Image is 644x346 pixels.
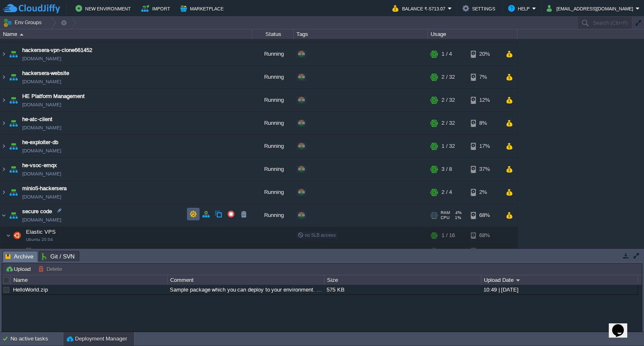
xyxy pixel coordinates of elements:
img: AMDAwAAAACH5BAEAAAAALAAAAAABAAEAAAICRAEAOw== [0,204,7,227]
span: no SLB access [298,232,336,238]
span: he-exploiter-db [22,138,58,147]
div: Running [252,43,294,65]
button: Delete [38,265,65,273]
span: secure code [22,207,52,216]
div: 20% [471,43,498,65]
div: Sample package which you can deploy to your environment. Feel free to delete and upload a package... [168,285,324,294]
div: Running [252,158,294,181]
div: Name [1,29,252,39]
a: [DOMAIN_NAME] [22,77,61,86]
span: 4% [453,210,462,215]
img: AMDAwAAAACH5BAEAAAAALAAAAAABAAEAAAICRAEAOw== [8,43,19,65]
a: [DOMAIN_NAME] [22,193,61,201]
div: Running [252,89,294,111]
span: 111008 [34,247,75,254]
div: 1 / 16 [441,244,453,257]
div: Tags [294,29,428,39]
span: [DOMAIN_NAME] [22,216,61,224]
img: AMDAwAAAACH5BAEAAAAALAAAAAABAAEAAAICRAEAOw== [11,227,23,244]
div: Comment [168,275,324,285]
div: 2 / 32 [441,89,455,111]
div: 37% [471,158,498,181]
div: 68% [471,204,498,227]
div: Running [252,112,294,134]
img: AMDAwAAAACH5BAEAAAAALAAAAAABAAEAAAICRAEAOw== [8,135,19,158]
img: AMDAwAAAACH5BAEAAAAALAAAAAABAAEAAAICRAEAOw== [0,181,7,204]
div: Name [11,275,167,285]
div: 2 / 4 [441,181,452,204]
span: RAM [441,210,450,215]
a: [DOMAIN_NAME] [22,124,61,132]
button: [EMAIL_ADDRESS][DOMAIN_NAME] [547,3,636,13]
div: Upload Date [482,275,638,285]
a: Node ID:111008 [34,247,75,254]
a: hackersera-vpn-clone661452 [22,46,92,54]
a: [DOMAIN_NAME] [22,101,61,109]
div: 8% [471,112,498,134]
button: Env Groups [3,17,44,28]
div: 68% [471,244,498,257]
div: Running [252,204,294,227]
a: he-atc-client [22,115,52,124]
img: AMDAwAAAACH5BAEAAAAALAAAAAABAAEAAAICRAEAOw== [6,227,11,244]
a: hackersera-website [22,69,69,77]
a: he-vsoc-emqx [22,161,57,170]
img: AMDAwAAAACH5BAEAAAAALAAAAAABAAEAAAICRAEAOw== [8,66,19,88]
div: 10:49 | [DATE] [481,285,637,294]
div: 2 / 32 [441,66,455,88]
div: 2% [471,181,498,204]
img: AMDAwAAAACH5BAEAAAAALAAAAAABAAEAAAICRAEAOw== [8,204,19,227]
div: Running [252,66,294,88]
div: 3 / 8 [441,158,452,181]
button: Balance ₹-5713.07 [392,3,448,13]
a: HE Platform Management [22,92,85,101]
div: 17% [471,135,498,158]
img: AMDAwAAAACH5BAEAAAAALAAAAAABAAEAAAICRAEAOw== [0,43,7,65]
a: minio5-hackersera [22,184,67,193]
img: AMDAwAAAACH5BAEAAAAALAAAAAABAAEAAAICRAEAOw== [0,135,7,158]
img: AMDAwAAAACH5BAEAAAAALAAAAAABAAEAAAICRAEAOw== [8,158,19,181]
button: Deployment Manager [67,335,127,343]
span: [DOMAIN_NAME] [22,147,61,155]
span: Ubuntu 20.04 [26,237,53,242]
div: No active tasks [10,332,63,346]
button: Import [141,3,173,13]
button: Help [508,3,532,13]
span: [DOMAIN_NAME] [22,54,61,63]
button: Settings [462,3,498,13]
div: 575 KB [325,285,480,294]
img: AMDAwAAAACH5BAEAAAAALAAAAAABAAEAAAICRAEAOw== [18,244,23,257]
div: 2 / 32 [441,112,455,134]
img: AMDAwAAAACH5BAEAAAAALAAAAAABAAEAAAICRAEAOw== [0,66,7,88]
div: Status [252,29,293,39]
button: New Environment [75,3,133,13]
div: 1 / 16 [441,227,455,244]
div: 7% [471,66,498,88]
a: HelloWorld.zip [13,287,48,293]
a: Elastic VPSUbuntu 20.04 [25,229,57,235]
div: 1 / 4 [441,43,452,65]
div: 68% [471,227,498,244]
span: CPU [441,215,449,220]
img: AMDAwAAAACH5BAEAAAAALAAAAAABAAEAAAICRAEAOw== [8,112,19,134]
span: 1% [453,215,461,220]
div: Running [252,135,294,158]
img: AMDAwAAAACH5BAEAAAAALAAAAAABAAEAAAICRAEAOw== [20,34,23,36]
button: Upload [5,265,33,273]
div: Usage [428,29,517,39]
img: AMDAwAAAACH5BAEAAAAALAAAAAABAAEAAAICRAEAOw== [0,158,7,181]
img: AMDAwAAAACH5BAEAAAAALAAAAAABAAEAAAICRAEAOw== [0,89,7,111]
img: AMDAwAAAACH5BAEAAAAALAAAAAABAAEAAAICRAEAOw== [23,244,34,257]
img: AMDAwAAAACH5BAEAAAAALAAAAAABAAEAAAICRAEAOw== [0,112,7,134]
img: CloudJiffy [3,3,60,14]
div: 1 / 32 [441,135,455,158]
iframe: chat widget [609,312,636,338]
div: Size [325,275,481,285]
img: AMDAwAAAACH5BAEAAAAALAAAAAABAAEAAAICRAEAOw== [8,181,19,204]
